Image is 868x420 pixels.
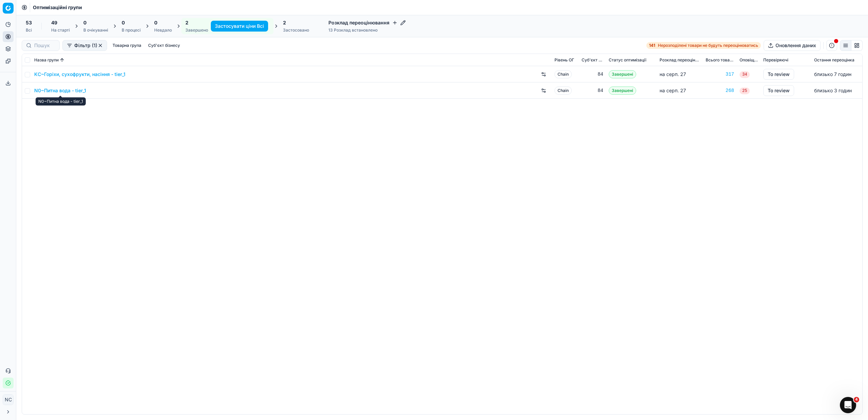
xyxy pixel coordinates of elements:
span: близько 3 годин [814,88,852,93]
h4: Розклад переоцінювання [328,19,406,26]
input: Пошук [34,42,55,49]
span: Статус оптимізації [609,57,646,63]
div: Застосовано [283,27,309,33]
strong: 141 [649,43,655,48]
span: 34 [740,71,750,78]
a: 317 [706,71,734,78]
a: 268 [706,87,734,94]
nav: breadcrumb [33,4,82,11]
span: Chain [554,70,572,78]
div: 84 [582,71,603,78]
span: Всього товарів [706,57,734,63]
span: на серп. 27 [660,71,686,77]
a: KC~Горіхи, сухофрукти, насіння - tier_1 [34,71,125,78]
span: Завершені [609,70,636,78]
button: To review [763,69,794,80]
button: Sorted by Назва групи ascending [59,57,65,63]
iframe: Intercom live chat [840,397,856,413]
span: 4 [854,397,859,402]
span: 0 [122,19,125,26]
span: Завершені [609,87,636,95]
span: на серп. 27 [660,88,686,93]
button: Оновлення даних [764,40,821,51]
span: NC [3,395,13,405]
span: близько 7 годин [814,71,851,77]
span: 2 [185,19,188,26]
button: Фільтр (1) [62,40,107,51]
span: 0 [154,19,157,26]
div: Всі [26,27,32,33]
div: В очікуванні [83,27,108,33]
span: Chain [554,87,572,95]
span: 53 [26,19,32,26]
div: Завершено [185,27,208,33]
span: 49 [51,19,57,26]
span: Остання переоцінка [814,57,854,63]
span: 25 [740,88,750,94]
button: Суб'єкт бізнесу [145,41,183,50]
div: Невдало [154,27,172,33]
button: Товарна група [110,41,144,50]
span: 0 [83,19,86,26]
span: 2 [283,19,286,26]
button: To review [763,85,794,96]
div: 84 [582,87,603,94]
span: Рівень OГ [554,57,574,63]
span: Розклад переоцінювання [660,57,700,63]
a: 141Нерозподілені товари не будуть переоцінюватись [646,42,761,49]
div: В процесі [122,27,141,33]
span: Нерозподілені товари не будуть переоцінюватись [658,43,758,48]
span: Суб'єкт бізнесу [582,57,603,63]
button: Застосувати ціни Всі [211,21,268,32]
span: Оптимізаційні групи [33,4,82,11]
button: NC [3,394,14,405]
div: На старті [51,27,70,33]
span: Назва групи [34,57,59,63]
span: Оповіщення [740,57,758,63]
div: 13 Розклад встановлено [328,27,406,33]
div: N0~Питна вода - tier_1 [36,97,86,106]
a: N0~Питна вода - tier_1 [34,87,86,94]
span: Перевіряючі [763,57,788,63]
